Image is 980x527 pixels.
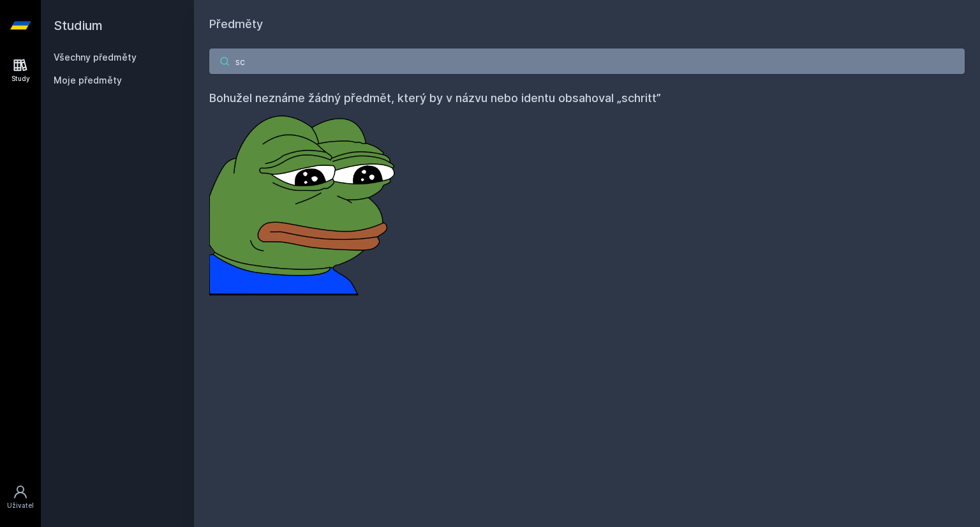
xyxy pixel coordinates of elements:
[54,74,122,87] span: Moje předměty
[54,52,137,63] a: Všechny předměty
[209,89,965,107] h4: Bohužel neznáme žádný předmět, který by v názvu nebo identu obsahoval „schritt”
[209,48,965,74] input: Název nebo ident předmětu…
[209,107,401,295] img: error_picture.png
[209,15,965,33] h1: Předměty
[3,478,38,517] a: Uživatel
[11,74,30,84] div: Study
[3,51,38,90] a: Study
[7,501,34,510] div: Uživatel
